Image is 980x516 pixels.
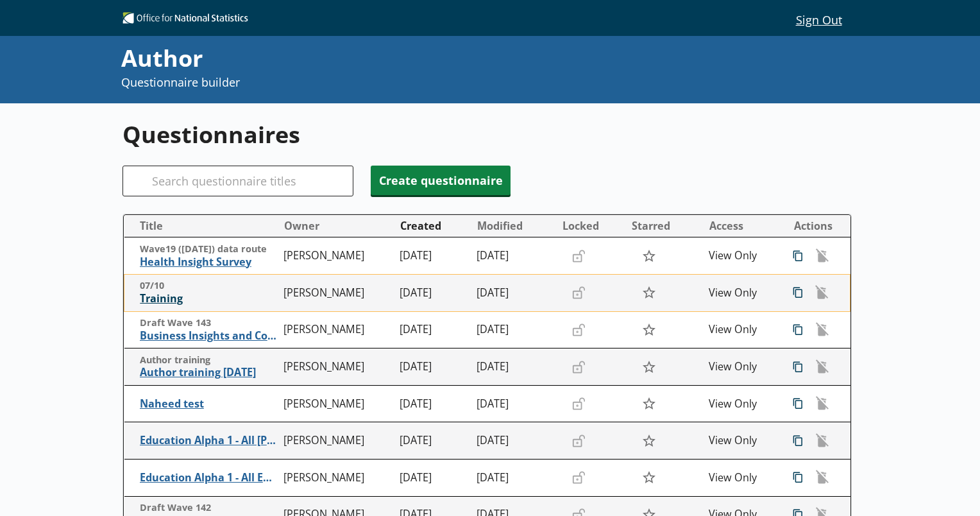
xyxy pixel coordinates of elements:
td: [DATE] [471,460,556,497]
span: Training [140,292,278,305]
button: Access [704,216,780,236]
button: Starred [627,216,702,236]
td: [DATE] [471,237,556,275]
td: View Only [704,348,781,386]
td: [DATE] [471,422,556,460]
button: Locked [557,216,625,236]
td: [DATE] [394,275,471,312]
td: [DATE] [471,311,556,348]
span: Naheed test [140,397,278,411]
h1: Questionnaires [122,119,852,150]
td: [PERSON_NAME] [278,422,394,460]
button: Owner [279,216,394,236]
td: [PERSON_NAME] [278,237,394,275]
button: Star [635,465,663,490]
td: View Only [704,422,781,460]
td: [DATE] [394,385,471,422]
span: Education Alpha 1 - All EWNI quals [140,471,278,485]
button: Star [635,318,663,342]
span: Business Insights and Conditions Survey (BICS) draft [140,329,278,343]
td: View Only [704,460,781,497]
button: Title [130,216,278,236]
span: Author training [DATE] [140,366,278,379]
td: View Only [704,275,781,312]
span: Health Insight Survey [140,255,278,269]
button: Star [635,429,663,453]
span: Wave19 ([DATE]) data route [140,243,278,255]
td: [PERSON_NAME] [278,311,394,348]
button: Create questionnaire [371,166,511,195]
td: [DATE] [394,460,471,497]
button: Modified [472,216,555,236]
td: [DATE] [394,422,471,460]
td: [DATE] [394,348,471,386]
td: View Only [704,311,781,348]
th: Actions [781,215,850,237]
td: [PERSON_NAME] [278,460,394,497]
button: Star [635,391,663,416]
span: Author training [140,354,278,366]
button: Created [395,216,471,236]
button: Sign Out [786,8,852,30]
td: [PERSON_NAME] [278,348,394,386]
td: [DATE] [471,385,556,422]
td: [PERSON_NAME] [278,275,394,312]
td: View Only [704,237,781,275]
span: Education Alpha 1 - All [PERSON_NAME] [140,434,278,447]
td: [DATE] [394,311,471,348]
div: Author [121,42,656,74]
button: Star [635,354,663,379]
button: Star [635,280,663,305]
span: 07/10 [140,280,278,292]
button: Star [635,244,663,268]
td: [DATE] [394,237,471,275]
input: Search questionnaire titles [122,166,353,196]
td: [DATE] [471,275,556,312]
td: [DATE] [471,348,556,386]
span: Draft Wave 143 [140,317,278,329]
p: Questionnaire builder [121,74,656,90]
span: Draft Wave 142 [140,502,278,514]
td: [PERSON_NAME] [278,385,394,422]
td: View Only [704,385,781,422]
